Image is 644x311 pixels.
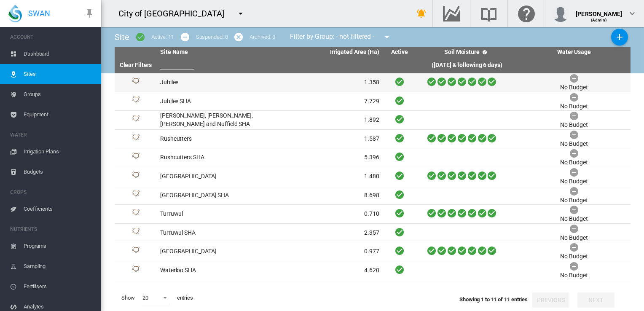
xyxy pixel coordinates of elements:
[560,102,588,111] div: No Budget
[24,199,94,219] span: Coefficients
[270,111,383,129] td: 1.892
[131,190,141,200] img: 1.svg
[131,134,141,144] img: 1.svg
[480,47,490,57] md-icon: icon-help-circle
[459,296,528,303] span: Showing 1 to 11 of 11 entries
[157,92,270,111] td: Jubilee SHA
[115,242,631,261] tr: Site Id: 25918 [GEOGRAPHIC_DATA] 0.977 No Budget
[118,115,153,125] div: Site Id: 25920
[560,158,588,167] div: No Budget
[24,64,94,84] span: Sites
[118,78,153,88] div: Site Id: 25634
[151,33,174,41] div: Active: 11
[577,292,614,308] button: Next
[131,153,141,163] img: 1.svg
[24,84,94,105] span: Groups
[532,292,569,308] button: Previous
[270,242,383,261] td: 0.977
[611,29,628,46] button: Add New Site, define start date
[383,47,416,57] th: Active
[250,33,275,41] div: Archived: 0
[516,8,537,19] md-icon: Click here for help
[576,6,622,15] div: [PERSON_NAME]
[157,47,270,57] th: Site Name
[120,62,152,68] a: Clear Filters
[157,205,270,223] td: Turruwul
[270,261,383,280] td: 4.620
[142,295,148,301] div: 20
[591,18,607,22] span: (Admin)
[157,130,270,148] td: Rushcutters
[560,215,588,223] div: No Budget
[441,8,462,19] md-icon: Go to the Data Hub
[115,130,631,149] tr: Site Id: 25892 Rushcutters 1.587 No Budget
[131,247,141,257] img: 1.svg
[118,265,153,276] div: Site Id: 25633
[270,224,383,242] td: 2.357
[115,205,631,224] tr: Site Id: 25910 Turruwul 0.710 No Budget
[118,134,153,144] div: Site Id: 25892
[135,32,145,42] md-icon: icon-checkbox-marked-circle
[157,186,270,205] td: [GEOGRAPHIC_DATA] SHA
[131,115,141,125] img: 1.svg
[24,105,94,125] span: Equipment
[115,148,631,167] tr: Site Id: 25632 Rushcutters SHA 5.396 No Budget
[24,142,94,162] span: Irrigation Plans
[270,167,383,186] td: 1.480
[180,32,190,42] md-icon: icon-minus-circle
[270,130,383,148] td: 1.587
[378,29,395,46] button: icon-menu-down
[416,8,427,19] md-icon: icon-bell-ring
[270,148,383,167] td: 5.396
[157,242,270,261] td: [GEOGRAPHIC_DATA]
[28,8,50,19] span: SWAN
[614,32,625,42] md-icon: icon-plus
[24,236,94,256] span: Programs
[270,92,383,111] td: 7.729
[270,47,383,57] th: Irrigated Area (Ha)
[560,271,588,280] div: No Budget
[10,185,94,199] span: CROPS
[115,32,129,42] span: Site
[118,228,153,238] div: Site Id: 25635
[560,234,588,242] div: No Budget
[416,57,518,73] th: ([DATE] & following 6 days)
[115,167,631,186] tr: Site Id: 25905 [GEOGRAPHIC_DATA] 1.480 No Budget
[118,96,153,106] div: Site Id: 25636
[115,111,631,130] tr: Site Id: 25920 [PERSON_NAME], [PERSON_NAME], [PERSON_NAME] and Nuffield SHA 1.892 No Budget
[115,92,631,111] tr: Site Id: 25636 Jubilee SHA 7.729 No Budget
[131,172,141,182] img: 1.svg
[270,205,383,223] td: 0.710
[157,261,270,280] td: Waterloo SHA
[24,276,94,297] span: Fertilisers
[233,32,244,42] md-icon: icon-cancel
[24,162,94,182] span: Budgets
[236,8,246,19] md-icon: icon-menu-down
[8,5,22,22] img: SWAN-Landscape-Logo-Colour-drop.png
[118,172,153,182] div: Site Id: 25905
[270,73,383,92] td: 1.358
[131,228,141,238] img: 1.svg
[115,224,631,243] tr: Site Id: 25635 Turruwul SHA 2.357 No Budget
[115,73,631,92] tr: Site Id: 25634 Jubilee 1.358 No Budget
[118,190,153,200] div: Site Id: 25637
[157,167,270,186] td: [GEOGRAPHIC_DATA]
[382,32,392,42] md-icon: icon-menu-down
[157,148,270,167] td: Rushcutters SHA
[157,73,270,92] td: Jubilee
[118,153,153,163] div: Site Id: 25632
[10,223,94,236] span: NUTRIENTS
[10,128,94,142] span: WATER
[479,8,499,19] md-icon: Search the knowledge base
[24,44,94,64] span: Dashboard
[131,96,141,106] img: 1.svg
[115,186,631,205] tr: Site Id: 25637 [GEOGRAPHIC_DATA] SHA 8.698 No Budget
[84,8,94,19] md-icon: icon-pin
[196,33,228,41] div: Suspended: 0
[416,47,518,57] th: Soil Moisture
[560,140,588,148] div: No Budget
[270,186,383,205] td: 8.698
[131,78,141,88] img: 1.svg
[560,252,588,261] div: No Budget
[157,224,270,242] td: Turruwul SHA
